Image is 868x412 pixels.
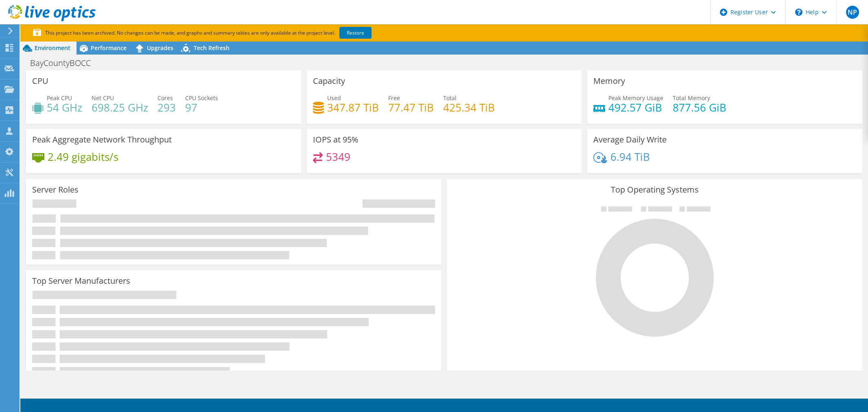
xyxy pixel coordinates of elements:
h4: 293 [157,103,176,112]
span: Environment [35,44,70,52]
span: Total [443,94,457,102]
span: Tech Refresh [194,44,230,52]
span: Peak Memory Usage [608,94,663,102]
h4: 97 [185,103,218,112]
h4: 425.34 TiB [443,103,495,112]
h3: Peak Aggregate Network Throughput [32,135,172,144]
h4: 2.49 gigabits/s [48,152,118,161]
span: CPU Sockets [185,94,218,102]
h3: Top Server Manufacturers [32,276,130,285]
h4: 5349 [326,152,350,161]
span: Total Memory [673,94,710,102]
h3: Memory [593,77,625,85]
a: Restore [339,27,372,39]
h4: 347.87 TiB [327,103,379,112]
span: Used [327,94,341,102]
span: Free [388,94,400,102]
p: This project has been archived. No changes can be made, and graphs and summary tables are only av... [33,28,432,37]
h4: 77.47 TiB [388,103,434,112]
h3: IOPS at 95% [313,135,359,144]
h3: Server Roles [32,185,79,194]
h4: 492.57 GiB [608,103,663,112]
svg: \n [795,9,802,16]
h4: 54 GHz [47,103,82,112]
h3: Top Operating Systems [453,185,856,194]
h3: CPU [32,77,48,85]
span: NP [846,6,859,19]
h1: BayCountyBOCC [26,59,103,68]
h3: Capacity [313,77,345,85]
h3: Average Daily Write [593,135,667,144]
h4: 877.56 GiB [673,103,726,112]
h4: 6.94 TiB [610,152,650,161]
span: Peak CPU [47,94,72,102]
span: Net CPU [92,94,114,102]
span: Upgrades [147,44,173,52]
h4: 698.25 GHz [92,103,148,112]
span: Performance [91,44,127,52]
span: Cores [157,94,173,102]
